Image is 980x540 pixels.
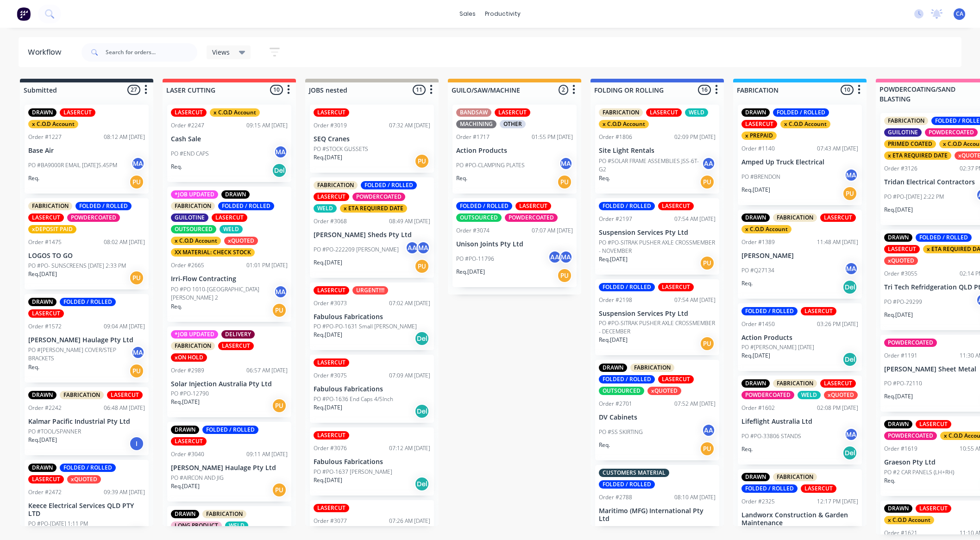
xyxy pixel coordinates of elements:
p: Req. [DATE] [599,336,628,344]
div: LASERCUT [741,120,777,128]
div: LASERCUT [658,375,694,383]
div: Order #1389 [741,238,775,246]
div: Del [272,163,287,178]
p: Req. [171,163,182,171]
div: FOLDED / ROLLEDLASERCUTOrder #219807:54 AM [DATE]Suspension Services Pty LtdPO #PO-SITRAK PUSHER ... [595,279,719,356]
div: POWDERCOATED [741,391,794,399]
div: 07:12 AM [DATE] [389,444,430,452]
div: MA [844,427,858,441]
div: DRAWNLASERCUTx C.O.D AccountOrder #122708:12 AM [DATE]Base AirPO #BA9000R EMAIL [DATE]5.45PMMAReq.PU [25,105,149,194]
p: PO #SOLAR FRAME ASSEMBLIES JSS-6T-G2 [599,157,702,174]
div: 03:26 PM [DATE] [817,320,858,328]
div: AA [548,250,562,264]
div: Order #1140 [741,144,775,153]
div: LASERCUT [314,286,349,295]
p: [PERSON_NAME] Haulage Pty Ltd [171,464,288,472]
div: LASERCUT [515,202,551,210]
p: Action Products [456,147,573,155]
div: FOLDED / ROLLED [218,202,274,210]
div: FOLDED / ROLLED [202,426,258,434]
div: xQUOTED [824,391,858,399]
p: PO #PO-29299 [884,298,922,306]
div: AA [702,423,716,437]
p: Req. [28,363,39,371]
div: MA [844,168,858,182]
p: Cash Sale [171,135,288,143]
div: Del [415,404,429,419]
p: PO #BRENDON [741,173,780,181]
div: WELD [798,391,821,399]
div: *JOB UPDATED [171,330,218,339]
div: Order #3019 [314,121,347,130]
div: DRAWNFOLDED / ROLLEDLASERCUTx C.O.D Accountx PREPAIDOrder #114007:43 AM [DATE]Amped Up Truck Elec... [738,105,862,205]
div: Order #2665 [171,261,204,270]
p: PO #PO-1637 [PERSON_NAME] [314,468,392,476]
div: AA [702,157,716,170]
div: Order #2198 [599,296,632,304]
div: 01:55 PM [DATE] [532,133,573,141]
div: OUTSOURCED [456,213,502,222]
div: Order #2242 [28,404,62,412]
p: PO #PO 1010-[GEOGRAPHIC_DATA][PERSON_NAME] 2 [171,285,274,302]
div: POWDERCOATED [925,128,978,137]
div: FOLDED / ROLLED [361,181,417,189]
div: DRAWN [741,213,770,222]
p: LOGOS TO GO [28,252,145,260]
div: Order #1475 [28,238,62,246]
div: xQUOTED [884,257,918,265]
div: FABRICATION [599,108,643,117]
div: MA [274,285,288,299]
div: XX MATERIAL: CHECK STOCK [171,248,255,257]
div: Order #3055 [884,270,917,278]
div: FOLDED / ROLLED [60,298,116,306]
p: SEQ Cranes [314,135,430,143]
div: LASERCUT [646,108,682,117]
p: PO #PO-CLAMPING PLATES [456,161,525,170]
div: FOLDED / ROLLEDLASERCUTOUTSOURCEDPOWDERCOATEDOrder #307407:07 AM [DATE]Unison Joints Pty LtdPO #P... [452,198,577,287]
div: Order #3073 [314,299,347,308]
div: 02:09 PM [DATE] [674,133,716,141]
p: Req. [DATE] [884,392,913,401]
p: [PERSON_NAME] Haulage Pty Ltd [28,336,145,344]
div: 07:02 AM [DATE] [389,299,430,308]
div: GUILOTINE [171,213,208,222]
div: DRAWNFABRICATIONLASERCUTPOWDERCOATEDWELDxQUOTEDOrder #160202:08 PM [DATE]Lifeflight Australia Ltd... [738,376,862,465]
p: Fabulous Fabrications [314,385,430,393]
div: PU [129,175,144,189]
p: Req. [DATE] [884,206,913,214]
div: LASERCUTURGENT!!!!Order #307307:02 AM [DATE]Fabulous FabricationsPO #PO-PO-1631 Small [PERSON_NAM... [310,283,434,351]
div: MA [559,157,573,170]
div: DRAWNFOLDED / ROLLEDLASERCUTOrder #157209:04 AM [DATE][PERSON_NAME] Haulage Pty LtdPO #[PERSON_NA... [25,294,149,383]
div: WELD [220,225,243,233]
div: LASERCUTx C.O.D AccountOrder #224709:15 AM [DATE]Cash SalePO #END CAPSMAReq.Del [167,105,291,182]
p: PO #PO-PO-1631 Small [PERSON_NAME] [314,322,417,331]
input: Search for orders... [106,43,197,62]
div: OTHER [500,120,526,128]
p: PO #PO-SITRAK PUSHER AXLE CROSSMEMBER - DECEMBER [599,319,716,336]
div: MACHINING [456,120,496,128]
div: AA [405,241,419,255]
div: 09:15 AM [DATE] [246,121,288,130]
div: OUTSOURCED [599,387,644,395]
div: MA [131,345,145,359]
div: LASERCUT [218,342,254,350]
div: FABRICATION [28,202,72,210]
div: FOLDED / ROLLEDLASERCUTOrder #219707:54 AM [DATE]Suspension Services Pty LtdPO #PO-SITRAK PUSHER ... [595,198,719,275]
div: PU [700,336,715,351]
div: 09:04 AM [DATE] [104,322,145,331]
div: PU [129,364,144,378]
div: MA [559,250,573,264]
p: Req. [DATE] [884,311,913,319]
div: FOLDED / ROLLED [599,283,655,291]
p: PO #PO-[DATE] 2:22 PM [884,193,944,201]
p: DV Cabinets [599,414,716,421]
div: x C.O.D Account [210,108,260,117]
p: Suspension Services Pty Ltd [599,310,716,318]
div: x C.O.D Account [171,237,221,245]
div: x ETA REQUIRED DATE [340,204,407,213]
div: PU [700,441,715,456]
div: PU [557,268,572,283]
div: x ETA REQUIRED DATE [884,151,951,160]
p: Req. [171,302,182,311]
div: WELD [314,204,337,213]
